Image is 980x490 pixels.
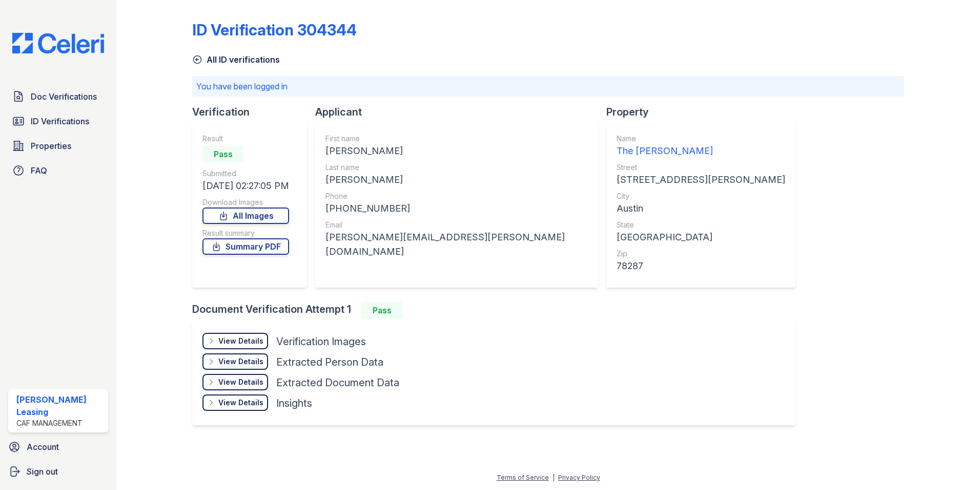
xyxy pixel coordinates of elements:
a: FAQ [8,160,108,181]
div: [PHONE_NUMBER] [325,201,588,216]
a: Properties [8,136,108,156]
div: [PERSON_NAME] Leasing [16,393,104,418]
span: FAQ [31,164,47,177]
div: [PERSON_NAME] [325,173,588,187]
span: Doc Verifications [31,90,97,103]
div: Zip [617,249,785,259]
img: CE_Logo_Blue-a8612792a0a2168367f1c8372b55b34899dd931a85d93a1a3d3e32e68fde9ad4.png [4,33,112,53]
div: Document Verification Attempt 1 [192,302,804,318]
div: Email [325,220,588,230]
div: | [553,474,555,481]
div: Street [617,162,785,173]
div: [PERSON_NAME][EMAIL_ADDRESS][PERSON_NAME][DOMAIN_NAME] [325,230,588,259]
a: ID Verifications [8,111,108,131]
div: ID Verification 304344 [192,21,357,39]
div: [STREET_ADDRESS][PERSON_NAME] [617,173,785,187]
div: Name [617,134,785,144]
div: [DATE] 02:27:05 PM [202,179,289,193]
a: All ID verifications [192,53,280,66]
div: State [617,220,785,230]
div: 78287 [617,259,785,273]
div: [PERSON_NAME] [325,144,588,158]
span: ID Verifications [31,115,89,127]
span: Sign out [27,465,58,478]
div: Pass [202,146,243,162]
div: Property [606,105,804,119]
a: Doc Verifications [8,86,108,107]
div: View Details [218,336,263,346]
div: Applicant [315,105,606,119]
iframe: chat widget [937,449,970,480]
div: City [617,191,785,201]
div: First name [325,134,588,144]
div: Verification Images [276,334,366,349]
a: Name The [PERSON_NAME] [617,134,785,158]
a: Account [4,437,112,457]
a: Summary PDF [202,238,289,255]
div: The [PERSON_NAME] [617,144,785,158]
div: CAF Management [16,418,104,428]
a: Privacy Policy [558,474,600,481]
span: Properties [31,140,71,152]
div: Pass [361,302,402,318]
div: Phone [325,191,588,201]
div: [GEOGRAPHIC_DATA] [617,230,785,244]
div: Verification [192,105,315,119]
div: View Details [218,398,263,408]
div: Austin [617,201,785,216]
div: Last name [325,162,588,173]
div: View Details [218,356,263,367]
div: View Details [218,377,263,387]
div: Insights [276,396,312,410]
div: Result [202,134,289,144]
div: Extracted Person Data [276,355,383,369]
div: Extracted Document Data [276,375,399,390]
a: All Images [202,208,289,224]
div: Submitted [202,168,289,179]
div: Download Images [202,197,289,208]
p: You have been logged in [196,80,900,92]
div: Result summary [202,228,289,238]
span: Account [27,441,59,453]
a: Sign out [4,461,112,482]
a: Terms of Service [497,474,549,481]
